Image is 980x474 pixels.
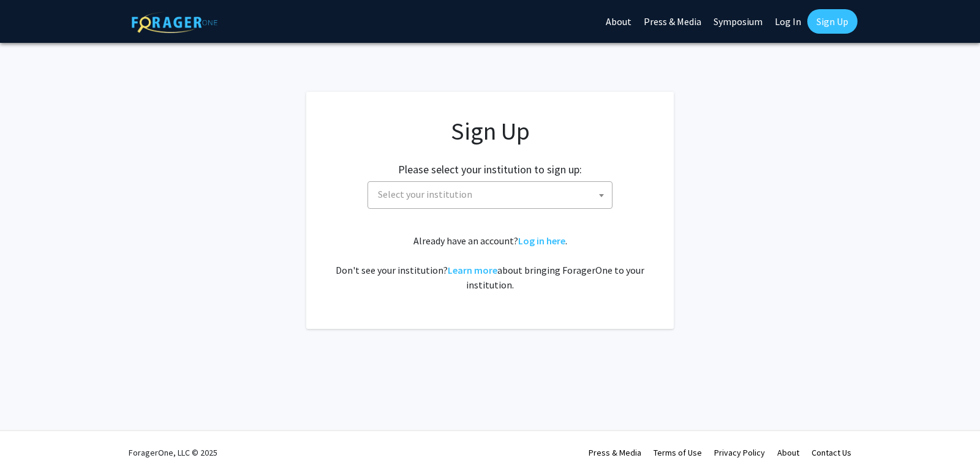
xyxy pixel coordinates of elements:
[378,188,472,200] span: Select your institution
[331,233,649,292] div: Already have an account? . Don't see your institution? about bringing ForagerOne to your institut...
[589,447,641,458] a: Press & Media
[398,163,582,176] h2: Please select your institution to sign up:
[373,182,612,207] span: Select your institution
[448,264,497,276] a: Learn more about bringing ForagerOne to your institution
[129,431,217,474] div: ForagerOne, LLC © 2025
[331,116,649,146] h1: Sign Up
[714,447,765,458] a: Privacy Policy
[807,9,858,34] a: Sign Up
[518,235,565,247] a: Log in here
[9,419,52,465] iframe: Chat
[367,181,612,209] span: Select your institution
[812,447,851,458] a: Contact Us
[132,12,217,33] img: ForagerOne Logo
[654,447,702,458] a: Terms of Use
[777,447,799,458] a: About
